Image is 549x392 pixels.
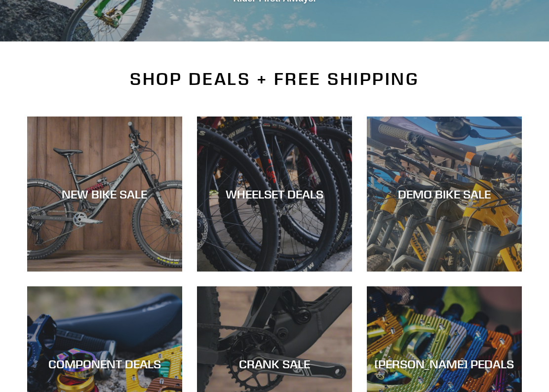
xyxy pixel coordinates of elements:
a: NEW BIKE SALE [27,117,182,272]
div: CRANK SALE [197,357,352,371]
div: WHEELSET DEALS [197,187,352,201]
a: DEMO BIKE SALE [367,117,522,272]
div: NEW BIKE SALE [27,187,182,201]
a: WHEELSET DEALS [197,117,352,272]
div: COMPONENT DEALS [27,357,182,371]
h2: SHOP DEALS + FREE SHIPPING [27,69,522,89]
div: [PERSON_NAME] PEDALS [367,357,522,371]
div: DEMO BIKE SALE [367,187,522,201]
